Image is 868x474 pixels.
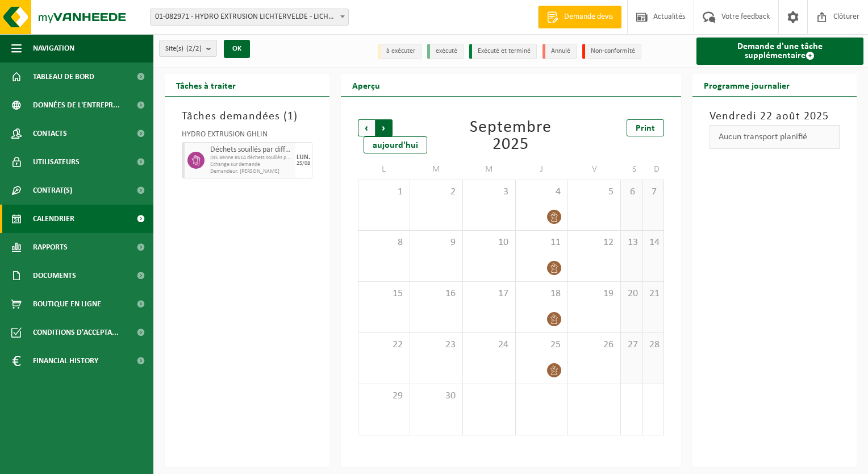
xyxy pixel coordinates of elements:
[182,108,312,125] h3: Tâches demandées ( )
[165,40,202,57] span: Site(s)
[692,74,801,96] h2: Programme journalier
[33,205,74,233] span: Calendrier
[364,136,427,153] div: aujourd'hui
[210,155,293,161] span: DIS Benne RS14 déchets souillés par différents déchets ADR
[538,6,621,28] a: Demande devis
[33,91,120,119] span: Données de l'entrepr...
[151,9,348,25] span: 01-082971 - HYDRO EXTRUSION LICHTERVELDE - LICHTERVELDE
[341,74,391,96] h2: Aperçu
[574,339,615,351] span: 26
[416,339,457,351] span: 23
[710,125,840,149] div: Aucun transport planifié
[648,339,658,351] span: 28
[33,148,80,176] span: Utilisateurs
[457,119,565,153] div: Septembre 2025
[469,186,510,198] span: 3
[627,236,636,249] span: 13
[33,318,119,347] span: Conditions d'accepta...
[521,236,562,249] span: 11
[574,186,615,198] span: 5
[186,45,202,52] count: (2/2)
[33,233,68,261] span: Rapports
[297,161,310,167] div: 25/08
[33,34,74,63] span: Navigation
[542,44,577,59] li: Annulé
[375,119,393,136] span: Suivant
[33,119,67,148] span: Contacts
[364,236,404,249] span: 8
[210,168,293,175] span: Demandeur: [PERSON_NAME]
[574,236,615,249] span: 12
[574,288,615,300] span: 19
[469,288,510,300] span: 17
[521,288,562,300] span: 18
[627,288,636,300] span: 20
[33,347,98,375] span: Financial History
[627,186,636,198] span: 6
[696,38,864,65] a: Demande d'une tâche supplémentaire
[33,261,76,290] span: Documents
[463,159,516,180] td: M
[364,390,404,402] span: 29
[33,176,72,205] span: Contrat(s)
[627,119,664,136] a: Print
[210,145,293,155] span: Déchets souillés par différents déchets dangereux
[469,236,510,249] span: 10
[358,119,375,136] span: Précédent
[364,288,404,300] span: 15
[33,63,94,91] span: Tableau de bord
[568,159,621,180] td: V
[297,154,310,161] div: LUN.
[182,131,312,142] div: HYDRO EXTRUSION GHLIN
[648,288,658,300] span: 21
[416,186,457,198] span: 2
[642,159,664,180] td: D
[416,236,457,249] span: 9
[364,186,404,198] span: 1
[469,44,537,59] li: Exécuté et terminé
[159,40,217,57] button: Site(s)(2/2)
[582,44,641,59] li: Non-conformité
[648,236,658,249] span: 14
[521,339,562,351] span: 25
[621,159,642,180] td: S
[521,186,562,198] span: 4
[287,111,294,122] span: 1
[224,40,250,58] button: OK
[378,44,422,59] li: à exécuter
[627,339,636,351] span: 27
[150,9,349,26] span: 01-082971 - HYDRO EXTRUSION LICHTERVELDE - LICHTERVELDE
[416,390,457,402] span: 30
[165,74,247,96] h2: Tâches à traiter
[561,11,616,23] span: Demande devis
[364,339,404,351] span: 22
[516,159,569,180] td: J
[636,124,655,133] span: Print
[210,161,293,168] span: Echange sur demande
[427,44,464,59] li: exécuté
[410,159,463,180] td: M
[33,290,101,318] span: Boutique en ligne
[710,108,840,125] h3: Vendredi 22 août 2025
[358,159,411,180] td: L
[469,339,510,351] span: 24
[648,186,658,198] span: 7
[416,288,457,300] span: 16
